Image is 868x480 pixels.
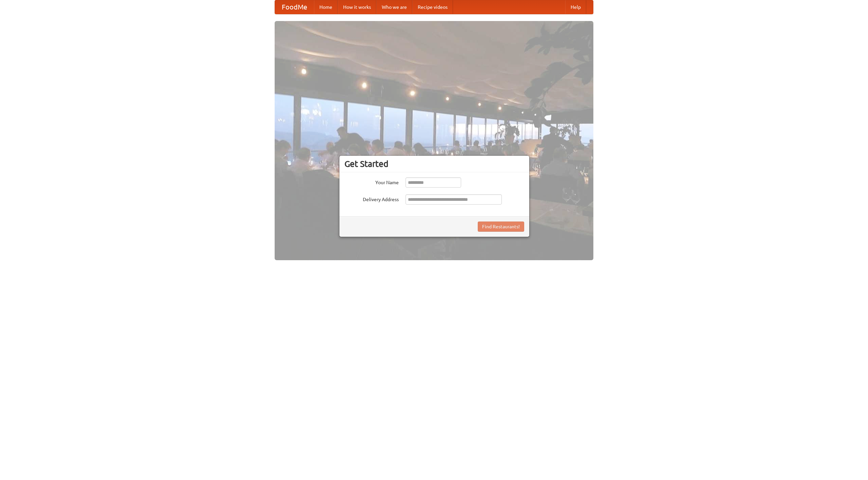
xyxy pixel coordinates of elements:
button: Find Restaurants! [478,222,524,232]
a: Recipe videos [412,0,453,14]
h3: Get Started [344,159,524,169]
label: Your Name [344,177,399,186]
a: Who we are [376,0,412,14]
a: FoodMe [275,0,314,14]
a: Help [565,0,586,14]
label: Delivery Address [344,194,399,203]
a: How it works [338,0,376,14]
a: Home [314,0,338,14]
